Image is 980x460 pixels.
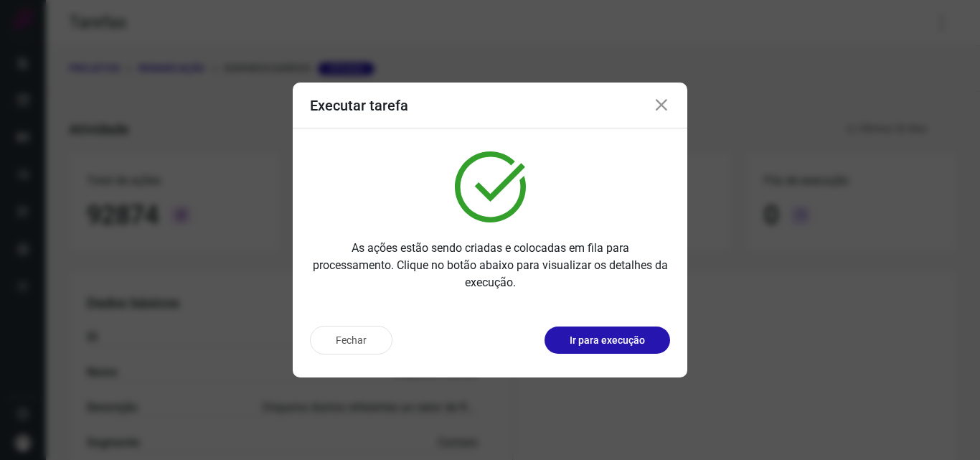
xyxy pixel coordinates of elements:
p: As ações estão sendo criadas e colocadas em fila para processamento. Clique no botão abaixo para ... [310,240,670,291]
button: Ir para execução [545,327,670,354]
button: Fechar [310,326,392,355]
p: Ir para execução [570,333,645,348]
img: verified.svg [455,151,526,222]
h3: Executar tarefa [310,97,408,114]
